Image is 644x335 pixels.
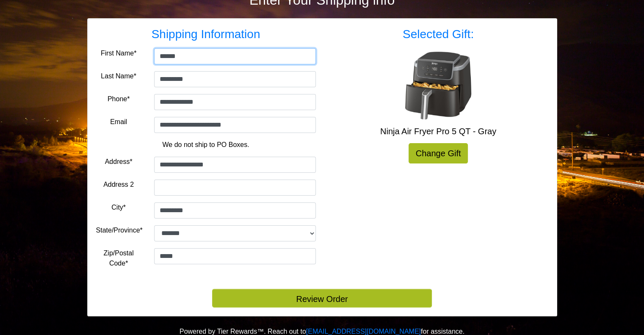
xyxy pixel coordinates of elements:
h3: Shipping Information [96,27,316,42]
label: Address 2 [103,180,134,190]
label: Email [110,117,127,127]
label: Phone* [108,94,130,104]
span: Powered by Tier Rewards™. Reach out to for assistance. [180,328,464,335]
label: City* [111,202,126,213]
a: [EMAIL_ADDRESS][DOMAIN_NAME] [306,328,421,335]
label: Zip/Postal Code* [96,248,141,269]
label: Last Name* [101,71,136,81]
label: State/Province* [96,225,143,235]
img: Ninja Air Fryer Pro 5 QT - Gray [404,52,472,119]
h3: Selected Gift: [329,27,548,42]
button: Review Order [212,289,432,307]
p: We do not ship to PO Boxes. [102,140,310,150]
label: First Name* [101,48,136,58]
a: Change Gift [409,143,468,163]
h5: Ninja Air Fryer Pro 5 QT - Gray [329,126,548,136]
label: Address* [105,157,133,167]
